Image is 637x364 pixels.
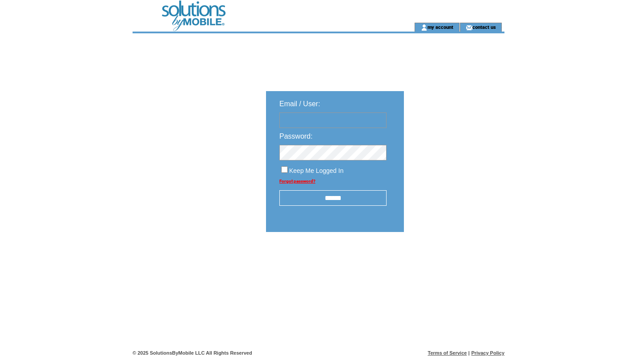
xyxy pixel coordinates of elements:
a: Privacy Policy [471,350,504,356]
span: | [468,350,470,356]
img: contact_us_icon.gif [466,24,472,31]
span: Keep Me Logged In [289,167,343,174]
a: contact us [472,24,496,30]
img: account_icon.gif [421,24,427,31]
span: © 2025 SolutionsByMobile LLC All Rights Reserved [133,350,252,356]
a: Forgot password? [279,179,315,184]
a: Terms of Service [428,350,467,356]
span: Password: [279,132,313,140]
img: transparent.png [430,254,474,265]
span: Email / User: [279,100,320,108]
a: my account [427,24,453,30]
